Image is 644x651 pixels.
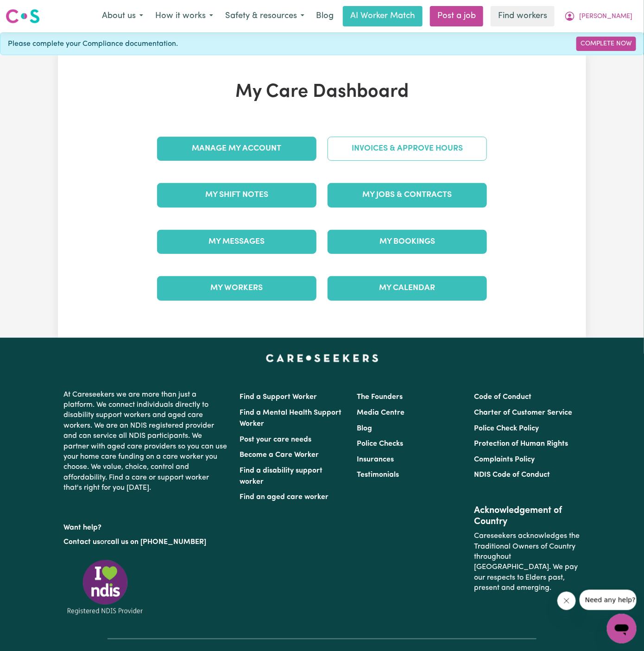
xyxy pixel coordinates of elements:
a: Protection of Human Rights [474,440,568,448]
a: Find an aged care worker [240,493,328,501]
a: Careseekers home page [266,354,379,362]
a: Careseekers logo [6,6,40,27]
a: Police Check Policy [474,425,539,432]
iframe: Close message [557,592,576,610]
iframe: Message from company [580,590,637,610]
a: My Bookings [328,230,487,254]
a: My Shift Notes [157,183,316,207]
a: Find a Mental Health Support Worker [240,409,341,428]
a: Manage My Account [157,137,316,161]
a: Testimonials [357,471,399,479]
a: My Jobs & Contracts [328,183,487,207]
button: Safety & resources [219,6,310,26]
a: Complaints Policy [474,456,535,463]
a: My Calendar [328,276,487,300]
a: Find a Support Worker [240,393,317,401]
a: The Founders [357,393,403,401]
button: How it works [149,6,219,26]
a: My Workers [157,276,316,300]
a: Become a Care Worker [240,451,319,459]
iframe: Button to launch messaging window [607,614,637,644]
h1: My Care Dashboard [152,81,492,103]
button: My Account [558,6,638,26]
a: Media Centre [357,409,404,417]
span: [PERSON_NAME] [579,12,632,22]
a: Code of Conduct [474,393,532,401]
a: Complete Now [576,37,636,51]
a: Blog [357,425,372,432]
a: Blog [310,6,339,26]
a: Find a disability support worker [240,467,322,486]
a: Insurances [357,456,394,463]
img: Careseekers logo [6,8,40,25]
p: Want help? [63,519,228,533]
a: NDIS Code of Conduct [474,471,550,479]
a: Police Checks [357,440,403,448]
p: or [63,533,228,551]
p: At Careseekers we are more than just a platform. We connect individuals directly to disability su... [63,386,228,497]
a: Post a job [430,6,483,26]
button: About us [96,6,149,26]
a: Find workers [491,6,555,26]
p: Careseekers acknowledges the Traditional Owners of Country throughout [GEOGRAPHIC_DATA]. We pay o... [474,527,581,597]
img: Registered NDIS provider [63,558,147,616]
a: call us on [PHONE_NUMBER] [107,538,206,546]
span: Please complete your Compliance documentation. [8,38,178,50]
a: My Messages [157,230,316,254]
a: Post your care needs [240,436,311,443]
a: Contact us [63,538,100,546]
a: Charter of Customer Service [474,409,573,417]
h2: Acknowledgement of Country [474,505,581,527]
a: Invoices & Approve Hours [328,137,487,161]
a: AI Worker Match [343,6,423,26]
